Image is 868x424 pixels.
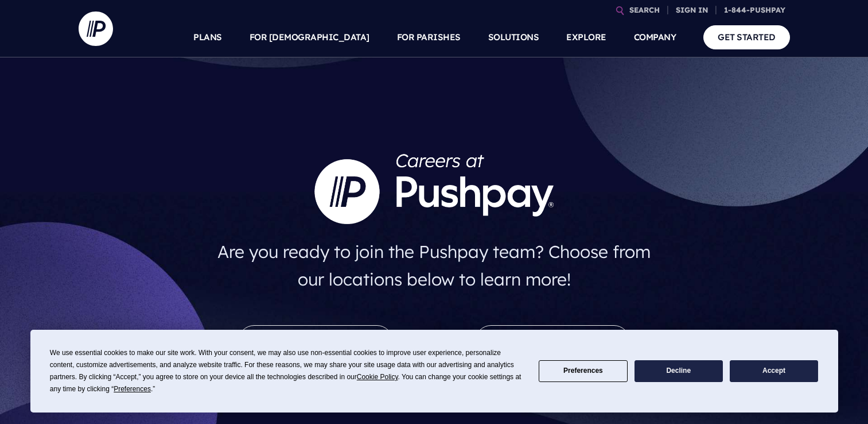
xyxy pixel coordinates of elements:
a: COMPANY [634,17,676,57]
div: We use essential cookies to make our site work. With your consent, we may also use non-essential ... [50,347,525,395]
button: Decline [635,360,723,383]
button: Accept [730,360,818,383]
span: Cookie Policy [357,373,398,381]
a: [GEOGRAPHIC_DATA] [238,325,393,359]
button: Preferences [539,360,627,383]
h4: Are you ready to join the Pushpay team? Choose from our locations below to learn more! [206,233,662,298]
a: GET STARTED [703,25,790,49]
a: FOR [DEMOGRAPHIC_DATA] [250,17,369,57]
div: Cookie Consent Prompt [30,330,838,413]
a: FOR PARISHES [397,17,461,57]
a: EXPLORE [566,17,606,57]
a: PLANS [193,17,222,57]
a: [GEOGRAPHIC_DATA] [475,325,630,359]
span: Preferences [114,385,151,393]
a: SOLUTIONS [488,17,539,57]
